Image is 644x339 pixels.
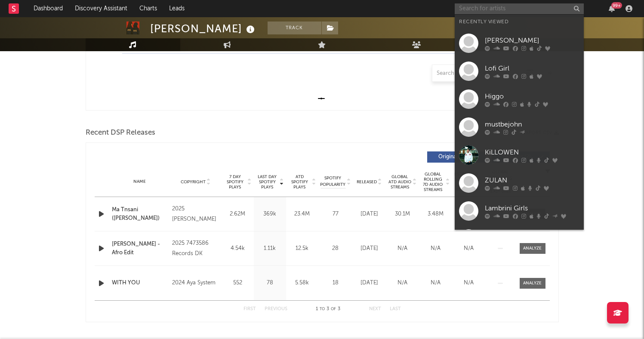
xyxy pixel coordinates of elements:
[86,128,155,138] span: Recent DSP Releases
[320,244,351,253] div: 28
[150,22,257,36] div: [PERSON_NAME]
[355,210,384,219] div: [DATE]
[355,279,384,287] div: [DATE]
[355,244,384,253] div: [DATE]
[609,5,615,12] button: 99+
[485,63,579,74] div: Lofi Girl
[305,304,352,314] div: 1 3 3
[455,3,584,14] input: Search for artists
[112,179,168,185] div: Name
[485,91,579,102] div: Higgo
[268,22,321,34] button: Track
[611,2,622,9] div: 99 +
[320,210,351,219] div: 77
[224,279,252,287] div: 552
[454,210,483,219] div: ~ 10 %
[172,204,219,225] div: 2025 [PERSON_NAME]
[388,279,417,287] div: N/A
[256,244,284,253] div: 1.11k
[455,197,584,225] a: Lambrini Girls
[357,179,377,185] span: Released
[388,174,412,190] span: Global ATD Audio Streams
[455,85,584,113] a: Higgo
[256,279,284,287] div: 78
[172,278,219,288] div: 2024 Aya System
[181,179,206,185] span: Copyright
[454,279,483,287] div: N/A
[421,172,445,192] span: Global Rolling 7D Audio Streams
[455,29,584,57] a: [PERSON_NAME]
[485,203,579,213] div: Lambrini Girls
[388,244,417,253] div: N/A
[427,151,485,163] button: Originals(1)
[320,279,351,287] div: 18
[224,174,247,190] span: 7 Day Spotify Plays
[288,174,311,190] span: ATD Spotify Plays
[432,70,523,77] input: Search by song name or URL
[459,17,579,27] div: Recently Viewed
[256,210,284,219] div: 369k
[320,307,325,311] span: to
[112,206,168,222] a: Ma Tnsani ([PERSON_NAME])
[288,279,316,287] div: 5.58k
[320,175,345,188] span: Spotify Popularity
[243,307,256,311] button: First
[112,240,168,257] a: [PERSON_NAME] - Afro Edit
[224,210,252,219] div: 2.62M
[455,141,584,169] a: KiLLOWEN
[421,279,450,287] div: N/A
[455,225,584,253] a: [PERSON_NAME]
[421,210,450,219] div: 3.48M
[224,244,252,253] div: 4.54k
[455,169,584,197] a: ZULAN
[433,154,472,160] span: Originals ( 1 )
[388,210,417,219] div: 30.1M
[421,244,450,253] div: N/A
[172,238,219,259] div: 2025 7473586 Records DK
[485,119,579,129] div: mustbejohn
[455,113,584,141] a: mustbejohn
[485,147,579,157] div: KiLLOWEN
[288,210,316,219] div: 23.4M
[454,172,478,192] span: Estimated % Playlist Streams Last Day
[485,35,579,46] div: [PERSON_NAME]
[485,175,579,185] div: ZULAN
[112,279,168,287] a: WITH YOU
[256,174,279,190] span: Last Day Spotify Plays
[390,307,401,311] button: Last
[369,307,381,311] button: Next
[454,244,483,253] div: N/A
[288,244,316,253] div: 12.5k
[265,307,287,311] button: Previous
[331,307,336,311] span: of
[455,57,584,85] a: Lofi Girl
